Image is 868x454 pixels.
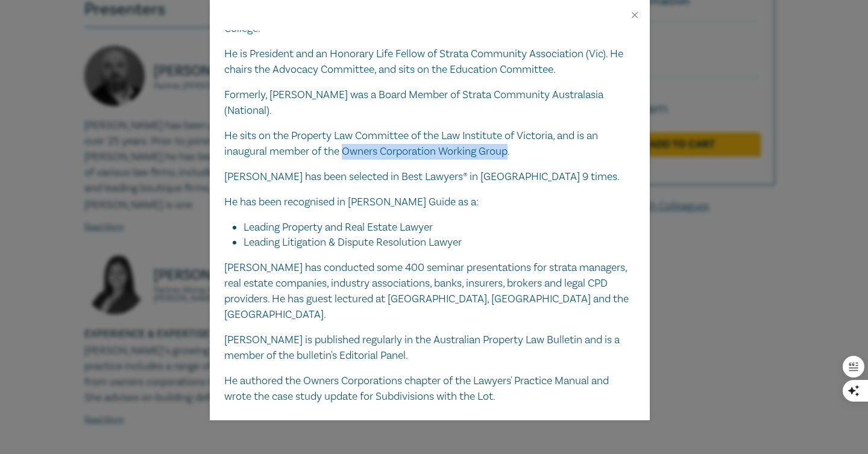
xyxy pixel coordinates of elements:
p: He authored the Owners Corporations chapter of the Lawyers' Practice Manual and wrote the case st... [224,373,635,405]
p: He sits on the Property Law Committee of the Law Institute of Victoria, and is an inaugural membe... [224,128,635,160]
button: Close [629,10,640,20]
p: He is President and an Honorary Life Fellow of Strata Community Association (Vic). He chairs the ... [224,46,635,78]
li: Leading Litigation & Dispute Resolution Lawyer [244,235,635,250]
p: Formerly, [PERSON_NAME] was a Board Member of Strata Community Australasia (National). [224,87,635,119]
p: He has been recognised in [PERSON_NAME] Guide as a: [224,194,635,210]
p: [PERSON_NAME] is published regularly in the Australian Property Law Bulletin and is a member of t... [224,332,635,364]
p: [PERSON_NAME] has been selected in Best Lawyers® in [GEOGRAPHIC_DATA] 9 times. [224,169,635,185]
li: Leading Property and Real Estate Lawyer [244,220,635,235]
p: [PERSON_NAME] has conducted some 400 seminar presentations for strata managers, real estate compa... [224,260,635,323]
